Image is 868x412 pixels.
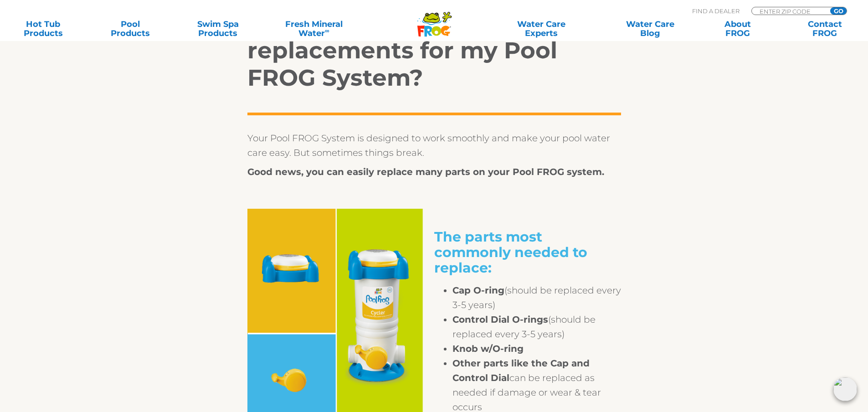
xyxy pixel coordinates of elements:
[97,20,164,38] a: PoolProducts
[452,314,548,325] strong: Control Dial O-rings
[452,285,504,296] strong: Cap O-ring
[791,20,859,38] a: ContactFROG
[692,7,740,15] p: Find A Dealer
[452,358,590,383] strong: Other parts like the Cap and Control Dial
[325,27,329,34] sup: ∞
[616,20,684,38] a: Water CareBlog
[247,166,604,177] strong: Good news, you can easily replace many parts on your Pool FROG system.
[452,343,524,354] strong: Knob w/O-ring
[452,312,621,341] li: (should be replaced every 3-5 years)
[247,131,621,160] p: Your Pool FROG System is designed to work smoothly and make your pool water care easy. But someti...
[271,20,356,38] a: Fresh MineralWater∞
[452,283,621,312] li: (should be replaced every 3-5 years)
[184,20,252,38] a: Swim SpaProducts
[833,377,857,401] img: openIcon
[247,9,557,92] strong: Can I get replacements for my Pool FROG System?
[704,20,771,38] a: AboutFROG
[830,7,847,15] input: GO
[759,7,820,15] input: Zip Code Form
[434,228,587,276] strong: The parts most commonly needed to replace:
[9,20,77,38] a: Hot TubProducts
[486,20,596,38] a: Water CareExperts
